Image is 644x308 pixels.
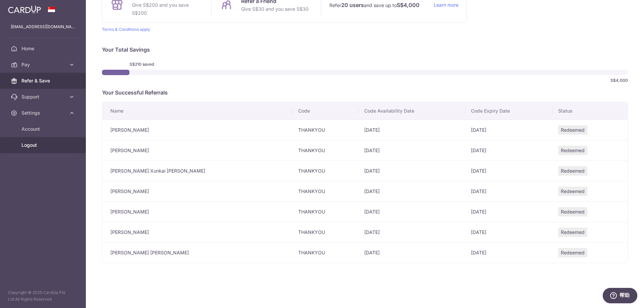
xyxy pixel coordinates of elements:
span: Home [21,45,66,52]
td: THANKYOU [293,242,359,263]
td: THANKYOU [293,222,359,242]
td: [DATE] [359,201,466,222]
th: Name [102,102,293,120]
p: Your Total Savings [102,46,628,54]
iframe: 打开一个小组件，您可以在其中找到更多信息 [602,288,637,305]
td: [DATE] [466,222,553,242]
td: [DATE] [359,161,466,181]
td: [PERSON_NAME] [PERSON_NAME] [102,242,293,263]
td: THANKYOU [293,161,359,181]
p: Refer and save up to [329,1,428,9]
td: [PERSON_NAME] [102,120,293,140]
span: Redeemed [558,228,587,237]
span: 帮助 [17,4,28,11]
td: THANKYOU [293,181,359,201]
td: [PERSON_NAME] [102,181,293,201]
td: [PERSON_NAME] Xunkai [PERSON_NAME] [102,161,293,181]
td: [DATE] [359,181,466,201]
td: [DATE] [359,242,466,263]
p: Give S$30 and you save S$30 [241,5,309,13]
td: [DATE] [359,222,466,242]
td: [DATE] [466,181,553,201]
span: Redeemed [558,187,587,196]
td: THANKYOU [293,120,359,140]
strong: S$4,000 [397,1,420,9]
span: Redeemed [558,248,587,257]
th: Code Availability Date [359,102,466,120]
th: Code Expiry Date [466,102,553,120]
strong: 20 users [341,1,364,9]
td: [PERSON_NAME] [102,222,293,242]
span: S$210 saved [129,62,164,67]
span: Account [21,126,66,132]
span: Settings [21,110,66,116]
td: THANKYOU [293,140,359,161]
span: S$4,000 [610,78,628,83]
span: Support [21,94,66,100]
span: Pay [21,61,66,68]
td: [PERSON_NAME] [102,201,293,222]
p: Give S$200 and you save S$200 [132,1,203,17]
td: [DATE] [359,120,466,140]
td: [DATE] [466,201,553,222]
p: [EMAIL_ADDRESS][DOMAIN_NAME] [11,23,75,30]
span: Refer & Save [21,77,66,84]
td: [DATE] [466,161,553,181]
td: THANKYOU [293,201,359,222]
span: Redeemed [558,125,587,135]
td: [DATE] [466,140,553,161]
img: CardUp [8,5,41,13]
span: Logout [21,142,66,148]
td: [DATE] [466,242,553,263]
a: Terms & Conditions apply [102,27,150,32]
span: Redeemed [558,207,587,217]
th: Code [293,102,359,120]
th: Status [553,102,628,120]
span: Redeemed [558,146,587,155]
a: Learn more [434,1,459,9]
span: Redeemed [558,166,587,176]
td: [PERSON_NAME] [102,140,293,161]
td: [DATE] [359,140,466,161]
p: Your Successful Referrals [102,88,628,97]
td: [DATE] [466,120,553,140]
